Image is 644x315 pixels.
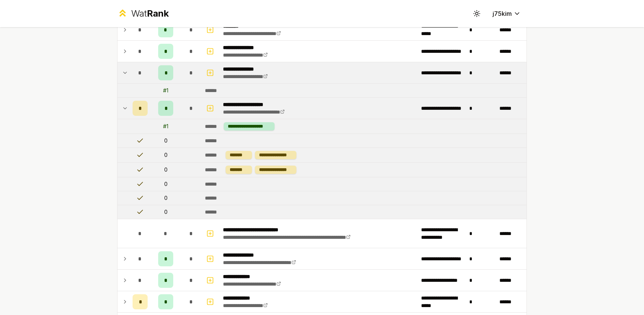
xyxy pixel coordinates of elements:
td: 0 [151,163,181,177]
div: # 1 [163,123,168,130]
span: j75kim [493,9,512,18]
div: # 1 [163,87,168,94]
td: 0 [151,148,181,162]
div: Wat [131,8,169,20]
td: 0 [151,191,181,205]
td: 0 [151,205,181,219]
span: Rank [147,8,169,19]
a: WatRank [117,8,169,20]
td: 0 [151,134,181,148]
button: j75kim [487,7,527,20]
td: 0 [151,177,181,191]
